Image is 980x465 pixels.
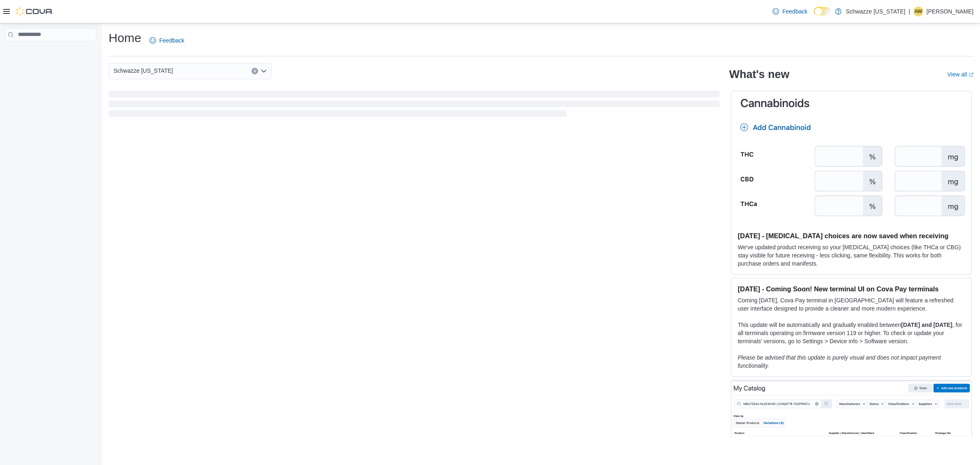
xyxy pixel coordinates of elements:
[814,7,831,16] input: Dark Mode
[109,92,719,118] span: Loading
[738,243,965,268] p: We've updated product receiving so your [MEDICAL_DATA] choices (like THCa or CBG) stay visible fo...
[261,68,267,74] button: Open list of options
[914,7,922,16] span: AW
[969,72,973,77] svg: External link
[738,296,965,313] p: Coming [DATE], Cova Pay terminal in [GEOGRAPHIC_DATA] will feature a refreshed user interface des...
[738,285,965,293] h3: [DATE] - Coming Soon! New terminal UI on Cova Pay terminals
[5,43,96,63] nav: Complex example
[252,68,258,74] button: Clear input
[729,68,789,81] h2: What's new
[738,232,965,240] h3: [DATE] - [MEDICAL_DATA] choices are now saved when receiving
[769,3,811,20] a: Feedback
[109,30,141,46] h1: Home
[947,71,973,78] a: View allExternal link
[146,32,187,49] a: Feedback
[927,7,973,16] p: [PERSON_NAME]
[114,66,173,76] span: Schwazze [US_STATE]
[782,7,807,16] span: Feedback
[738,321,965,345] p: This update will be automatically and gradually enabled between , for all terminals operating on ...
[901,322,952,328] strong: [DATE] and [DATE]
[846,7,905,16] p: Schwazze [US_STATE]
[159,36,184,45] span: Feedback
[913,7,923,16] div: Alexis Williams
[738,354,941,369] em: Please be advised that this update is purely visual and does not impact payment functionality.
[909,7,910,16] p: |
[16,7,53,16] img: Cova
